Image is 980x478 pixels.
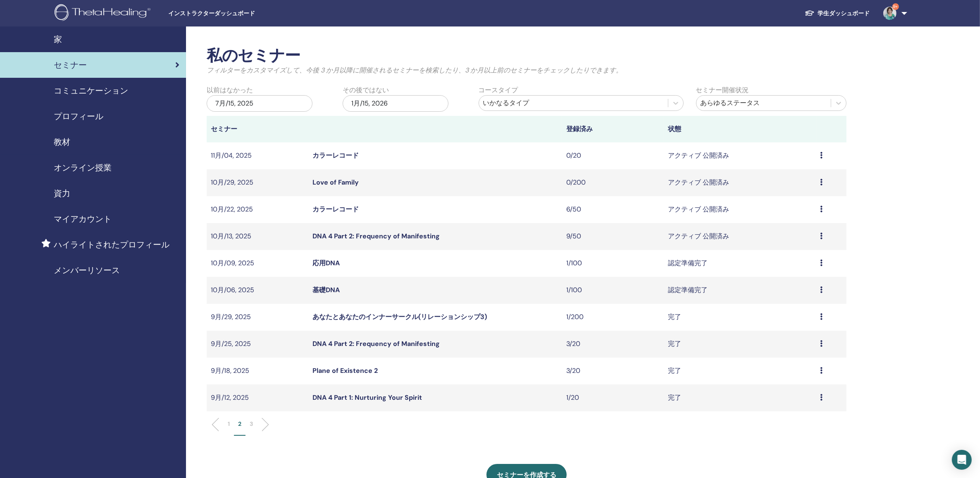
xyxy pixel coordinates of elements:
a: 基礎DNA [312,286,340,294]
td: 認定準備完了 [664,250,816,277]
td: 0/20 [562,142,664,169]
td: アクティブ 公開済み [664,223,816,250]
td: 1/100 [562,277,664,304]
td: 10月/13, 2025 [207,223,308,250]
td: 完了 [664,331,816,358]
span: インストラクターダッシュボード [168,9,292,18]
span: オンライン授業 [54,161,112,174]
span: コミュニケーション [54,84,128,97]
td: 完了 [664,304,816,331]
td: 10月/22, 2025 [207,196,308,223]
td: 9/50 [562,223,664,250]
div: Open Intercom Messenger [952,450,972,470]
div: 1月/15, 2026 [343,95,448,112]
td: 1/20 [562,384,664,411]
td: アクティブ 公開済み [664,142,816,169]
td: 1/200 [562,304,664,331]
a: Love of Family [312,178,359,187]
td: 0/200 [562,169,664,196]
a: 応用DNA [312,259,340,267]
td: アクティブ 公開済み [664,169,816,196]
div: 7月/15, 2025 [207,95,312,112]
td: 9月/18, 2025 [207,358,308,384]
th: 登録済み [562,116,664,142]
td: 9月/29, 2025 [207,304,308,331]
label: 以前はなかった [207,85,253,95]
a: DNA 4 Part 1: Nurturing Your Spirit [312,393,422,402]
td: 11月/04, 2025 [207,142,308,169]
span: 9+ [892,3,899,10]
a: Plane of Existence 2 [312,366,378,375]
td: 10月/29, 2025 [207,169,308,196]
a: カラーレコード [312,151,359,160]
td: 1/100 [562,250,664,277]
a: カラーレコード [312,205,359,214]
label: セミナー開催状況 [696,85,749,95]
span: プロフィール [54,110,103,123]
label: コースタイプ [479,85,518,95]
a: DNA 4 Part 2: Frequency of Manifesting [312,232,440,240]
span: 資力 [54,187,70,199]
p: フィルターをカスタマイズして、今後 3 か月以降に開催されるセミナーを検索したり、3 か月以上前のセミナーをチェックしたりできます。 [207,65,846,75]
p: 3 [250,420,253,428]
div: いかなるタイプ [483,98,664,108]
td: 3/20 [562,358,664,384]
img: logo.png [55,4,153,23]
h2: 私のセミナー [207,46,846,65]
th: 状態 [664,116,816,142]
span: 家 [54,33,62,46]
p: 2 [238,420,241,428]
th: セミナー [207,116,308,142]
img: default.jpg [883,7,897,20]
a: DNA 4 Part 2: Frequency of Manifesting [312,339,440,348]
td: 3/20 [562,331,664,358]
td: 10月/06, 2025 [207,277,308,304]
span: マイアカウント [54,213,112,225]
a: 学生ダッシュボード [798,6,877,21]
p: 1 [228,420,230,428]
div: あらゆるステータス [701,98,827,108]
img: graduation-cap-white.svg [805,10,815,17]
span: セミナー [54,59,87,71]
label: その後ではない [343,85,389,95]
span: メンバーリソース [54,264,120,276]
td: 6/50 [562,196,664,223]
span: 教材 [54,136,70,148]
td: アクティブ 公開済み [664,196,816,223]
td: 9月/12, 2025 [207,384,308,411]
td: 認定準備完了 [664,277,816,304]
td: 9月/25, 2025 [207,331,308,358]
td: 完了 [664,384,816,411]
td: 完了 [664,358,816,384]
a: あなたとあなたのインナーサークル(リレーションシップ3) [312,312,487,321]
td: 10月/09, 2025 [207,250,308,277]
span: ハイライトされたプロフィール [54,238,169,251]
